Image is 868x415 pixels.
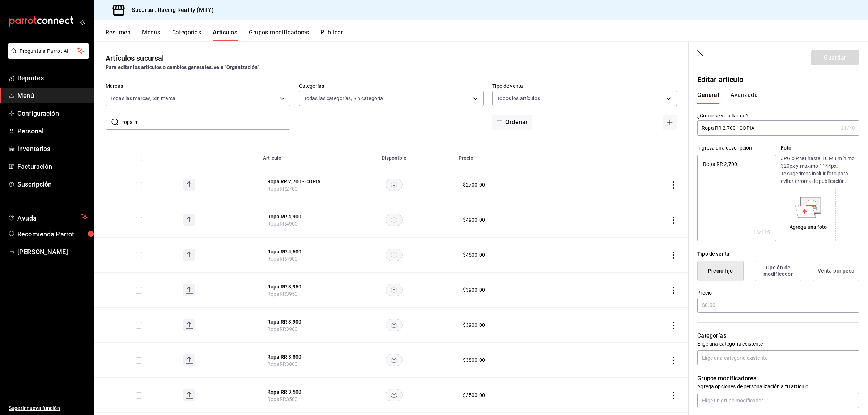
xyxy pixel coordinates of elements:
span: Todas las marcas, Sin marca [110,95,176,102]
input: Elige un grupo modificador [697,393,859,408]
button: availability-product [386,214,403,226]
strong: Para editar los artículos o cambios generales, ve a “Organización”. [106,64,261,70]
div: Agrega una foto [790,223,827,231]
span: Pregunta a Parrot AI [20,47,78,55]
button: actions [670,357,677,364]
label: Categorías [299,84,484,89]
div: 13 /125 [753,228,770,236]
div: $ 3800.00 [463,356,485,364]
p: JPG o PNG hasta 10 MB mínimo 320px y máximo 1144px. Te sugerimos incluir foto para evitar errores... [781,155,859,185]
button: Categorías [172,29,201,41]
button: Precio fijo [697,261,744,281]
span: RopaRR2700 [267,186,298,192]
button: Publicar [320,29,343,41]
span: Reportes [17,73,88,83]
button: edit-product-location [267,248,325,255]
label: Tipo de venta [492,84,677,89]
button: actions [670,287,677,294]
div: $ 3900.00 [463,321,485,329]
button: Ordenar [492,115,532,130]
span: RopaRR3900 [267,326,298,332]
span: Menú [17,91,88,100]
button: availability-product [386,284,403,296]
button: edit-product-location [267,318,325,325]
a: Pregunta a Parrot AI [5,52,89,60]
button: availability-product [386,179,403,191]
button: edit-product-location [267,213,325,220]
span: RopaRR3800 [267,361,298,367]
th: Artículo [259,144,334,167]
p: Grupos modificadores [697,374,859,383]
button: Opción de modificador [755,261,801,281]
span: Inventarios [17,144,88,154]
div: $ 3900.00 [463,286,485,294]
span: [PERSON_NAME] [17,247,88,257]
button: actions [670,322,677,329]
p: Elige una categoría existente [697,340,859,347]
button: General [697,91,719,104]
p: Foto [781,144,859,152]
span: RopaRR3500 [267,396,298,402]
th: Precio [454,144,592,167]
button: actions [670,181,677,189]
input: $0.00 [697,298,859,313]
button: Avanzada [731,91,758,104]
span: Todos los artículos [497,95,540,102]
button: Pregunta a Parrot AI [8,43,89,59]
div: navigation tabs [697,91,851,104]
div: Agrega una foto [783,188,834,240]
div: 21 /40 [841,124,855,132]
label: Precio [697,290,859,295]
button: availability-product [386,249,403,261]
span: Sugerir nueva función [9,405,88,412]
button: Resumen [106,29,131,41]
div: Tipo de venta [697,250,859,258]
span: Suscripción [17,179,88,189]
button: actions [670,392,677,399]
div: Ingresa una descripción [697,144,776,152]
span: RopaRR3950 [267,291,298,297]
div: $ 4500.00 [463,251,485,258]
span: Ayuda [17,213,78,221]
button: open_drawer_menu [80,19,85,25]
input: Buscar artículo [122,115,290,129]
div: $ 4900.00 [463,216,485,223]
button: availability-product [386,354,403,366]
button: actions [670,217,677,224]
button: availability-product [386,319,403,331]
label: Marcas [106,84,290,89]
button: edit-product-location [267,353,325,360]
p: Categorías [697,331,859,340]
button: actions [670,252,677,259]
button: Menús [142,29,160,41]
div: navigation tabs [106,29,868,41]
input: Elige una categoría existente [697,350,859,365]
button: edit-product-location [267,178,325,185]
p: Editar artículo [697,74,859,85]
button: Grupos modificadores [249,29,309,41]
label: ¿Cómo se va a llamar? [697,113,859,118]
span: Facturación [17,162,88,171]
button: Artículos [213,29,237,41]
span: Todas las categorías, Sin categoría [304,95,383,102]
div: $ 2700.00 [463,181,485,188]
button: edit-product-location [267,388,325,395]
span: Configuración [17,108,88,118]
p: Agrega opciones de personalización a tu artículo [697,383,859,390]
span: Personal [17,126,88,136]
div: $ 3500.00 [463,392,485,399]
button: Venta por peso [813,261,859,281]
div: Artículos sucursal [106,53,164,64]
span: RopaRR4500 [267,256,298,262]
th: Disponible [334,144,454,167]
button: edit-product-location [267,283,325,290]
button: availability-product [386,389,403,401]
h3: Sucursal: Racing Reality (MTY) [126,6,214,14]
span: RopaRR4900 [267,221,298,227]
span: Recomienda Parrot [17,229,88,239]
